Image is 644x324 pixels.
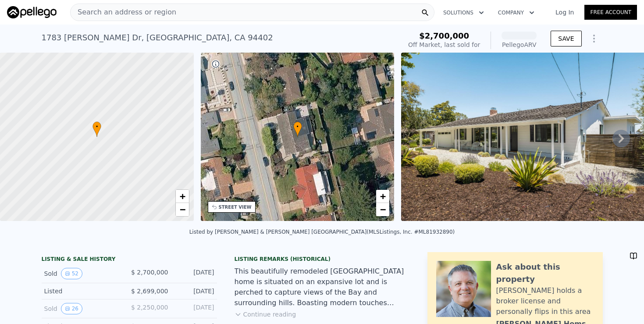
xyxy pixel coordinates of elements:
[175,268,214,279] div: [DATE]
[176,190,189,203] a: Zoom in
[131,288,168,295] span: $ 2,699,000
[376,203,389,216] a: Zoom out
[436,5,491,21] button: Solutions
[496,261,594,285] div: Ask about this property
[545,8,584,17] a: Log In
[189,229,455,235] div: Listed by [PERSON_NAME] & [PERSON_NAME] [GEOGRAPHIC_DATA] (MLSListings, Inc. #ML81932890)
[551,31,581,46] button: SAVE
[44,268,122,279] div: Sold
[44,287,122,296] div: Listed
[235,256,410,263] div: Listing Remarks (Historical)
[219,204,252,210] div: STREET VIEW
[408,40,480,49] div: Off Market, last sold for
[42,256,217,264] div: LISTING & SALE HISTORY
[380,191,386,202] span: +
[376,190,389,203] a: Zoom in
[131,304,168,311] span: $ 2,250,000
[179,191,185,202] span: +
[42,32,273,44] div: 1783 [PERSON_NAME] Dr , [GEOGRAPHIC_DATA] , CA 94402
[380,204,386,215] span: −
[7,6,57,18] img: Pellego
[175,287,214,296] div: [DATE]
[131,269,168,276] span: $ 2,700,000
[175,303,214,314] div: [DATE]
[293,121,302,137] div: •
[44,303,122,314] div: Sold
[235,266,410,308] div: This beautifully remodeled [GEOGRAPHIC_DATA] home is situated on an expansive lot and is perched ...
[179,204,185,215] span: −
[496,285,594,317] div: [PERSON_NAME] holds a broker license and personally flips in this area
[61,268,82,279] button: View historical data
[93,121,101,137] div: •
[491,5,541,21] button: Company
[93,123,101,131] span: •
[502,40,537,49] div: Pellego ARV
[176,203,189,216] a: Zoom out
[71,7,176,18] span: Search an address or region
[293,123,302,131] span: •
[61,303,82,314] button: View historical data
[585,30,603,47] button: Show Options
[584,5,637,20] a: Free Account
[419,31,469,40] span: $2,700,000
[235,310,296,319] button: Continue reading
